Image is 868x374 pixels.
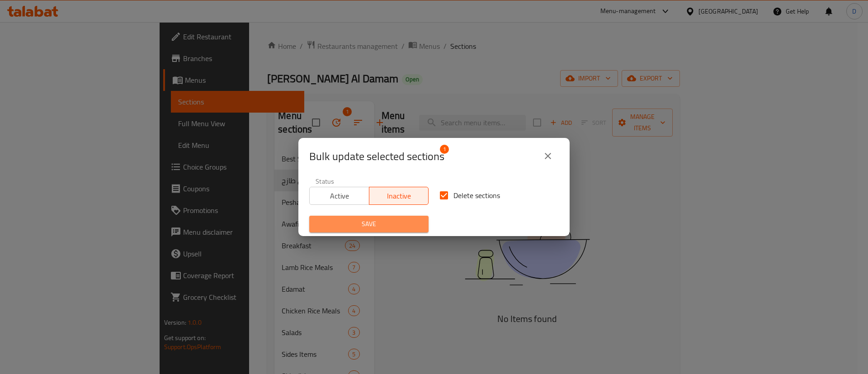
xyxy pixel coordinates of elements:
[309,149,444,164] span: Selected section count
[313,189,366,203] span: Active
[537,145,559,167] button: close
[309,216,429,232] button: Save
[369,187,429,205] button: Inactive
[453,190,500,201] span: Delete sections
[316,218,421,230] span: Save
[440,145,449,154] span: 1
[373,189,425,203] span: Inactive
[309,187,369,205] button: Active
